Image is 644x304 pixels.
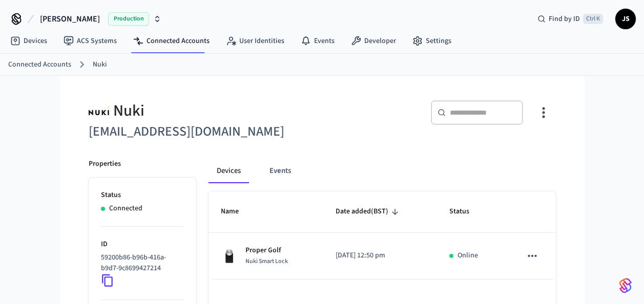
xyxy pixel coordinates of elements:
div: Nuki [89,100,316,121]
img: SeamLogoGradient.69752ec5.svg [619,277,632,294]
p: Properties [89,159,121,169]
img: Nuki Smart Lock 3.0 Pro Black, Front [221,248,237,264]
p: Connected [109,203,142,214]
a: ACS Systems [55,32,125,50]
span: Ctrl K [583,14,603,24]
a: Events [293,32,343,50]
a: Developer [343,32,404,50]
a: Connected Accounts [125,32,218,50]
span: Nuki Smart Lock [245,257,288,266]
a: User Identities [218,32,293,50]
span: Date added(BST) [336,204,402,220]
span: Status [449,204,483,220]
a: Settings [404,32,460,50]
span: JS [616,10,635,28]
div: Find by IDCtrl K [529,10,611,28]
span: [PERSON_NAME] [40,13,100,25]
span: Name [221,204,252,220]
span: Production [108,12,149,26]
table: sticky table [209,191,556,279]
p: [DATE] 12:50 pm [336,250,425,261]
img: Nuki Logo, Square [89,100,109,121]
div: connected account tabs [209,159,556,183]
a: Connected Accounts [8,59,71,70]
a: Nuki [93,59,107,70]
span: Find by ID [549,14,580,24]
button: JS [615,9,636,29]
h6: [EMAIL_ADDRESS][DOMAIN_NAME] [89,121,316,142]
p: Proper Golf [245,245,288,256]
a: Devices [2,32,55,50]
p: Online [458,250,478,261]
button: Events [261,159,299,183]
p: 59200b86-b96b-416a-b9d7-9c8699427214 [101,252,180,274]
p: ID [101,239,184,250]
button: Devices [209,159,249,183]
p: Status [101,190,184,201]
